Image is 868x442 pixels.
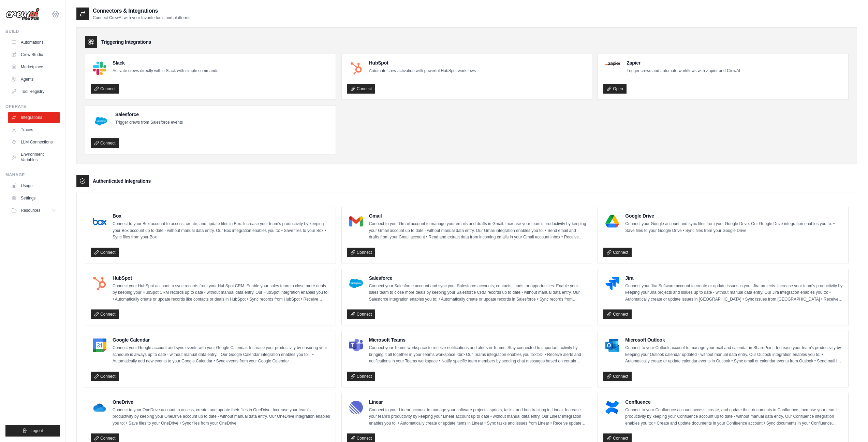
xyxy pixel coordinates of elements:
[91,248,119,257] a: Connect
[369,59,476,66] h4: HubSpot
[625,407,843,427] p: Connect to your Confluence account access, create, and update their documents in Confluence. Incr...
[93,7,190,15] h2: Connectors & Integrations
[349,215,363,228] img: Gmail Logo
[91,372,119,381] a: Connect
[113,336,330,343] h4: Google Calendar
[627,59,740,66] h4: Zapier
[8,112,60,123] a: Integrations
[113,275,330,281] h4: HubSpot
[625,275,843,281] h4: Jira
[5,425,60,437] button: Logout
[113,283,330,303] p: Connect your HubSpot account to sync records from your HubSpot CRM. Enable your sales team to clo...
[369,345,587,365] p: Connect your Teams workspace to receive notifications and alerts in Teams. Stay connected to impo...
[91,309,119,319] a: Connect
[349,277,363,290] img: Salesforce Logo
[369,68,476,74] p: Automate crew activation with powerful HubSpot workflows
[369,212,587,219] h4: Gmail
[113,345,330,365] p: Connect your Google account and sync events with your Google Calendar. Increase your productivity...
[93,15,190,20] p: Connect CrewAI with your favorite tools and platforms
[369,407,587,427] p: Connect to your Linear account to manage your software projects, sprints, tasks, and bug tracking...
[349,61,363,75] img: HubSpot Logo
[603,309,632,319] a: Connect
[347,84,376,94] a: Connect
[625,345,843,365] p: Connect to your Outlook account to manage your mail and calendar in SharePoint. Increase your tea...
[93,401,106,414] img: OneDrive Logo
[8,61,60,72] a: Marketplace
[8,49,60,60] a: Crew Studio
[5,29,60,34] div: Build
[627,68,740,74] p: Trigger crews and automate workflows with Zapier and CrewAI
[625,399,843,405] h4: Confluence
[8,74,60,85] a: Agents
[30,428,43,433] span: Logout
[625,336,843,343] h4: Microsoft Outlook
[347,309,376,319] a: Connect
[625,283,843,303] p: Connect your Jira Software account to create or update issues in your Jira projects. Increase you...
[605,277,619,290] img: Jira Logo
[5,104,60,109] div: Operate
[605,339,619,352] img: Microsoft Outlook Logo
[8,205,60,216] button: Resources
[369,275,587,281] h4: Salesforce
[5,8,40,21] img: Logo
[8,37,60,48] a: Automations
[347,372,376,381] a: Connect
[93,113,109,129] img: Salesforce Logo
[625,221,843,234] p: Connect your Google account and sync files from your Google Drive. Our Google Drive integration e...
[603,248,632,257] a: Connect
[369,336,587,343] h4: Microsoft Teams
[91,84,119,94] a: Connect
[625,212,843,219] h4: Google Drive
[603,84,626,94] a: Open
[115,119,183,126] p: Trigger crews from Salesforce events
[605,401,619,414] img: Confluence Logo
[8,86,60,97] a: Tool Registry
[369,221,587,241] p: Connect to your Gmail account to manage your emails and drafts in Gmail. Increase your team’s pro...
[93,178,151,184] h3: Authenticated Integrations
[605,61,620,66] img: Zapier Logo
[8,124,60,135] a: Traces
[93,215,106,228] img: Box Logo
[369,283,587,303] p: Connect your Salesforce account and sync your Salesforce accounts, contacts, leads, or opportunit...
[101,39,151,45] h3: Triggering Integrations
[93,339,106,352] img: Google Calendar Logo
[8,149,60,165] a: Environment Variables
[8,137,60,148] a: LLM Connections
[113,221,330,241] p: Connect to your Box account to access, create, and update files in Box. Increase your team’s prod...
[113,399,330,405] h4: OneDrive
[93,61,106,75] img: Slack Logo
[113,212,330,219] h4: Box
[21,208,40,213] span: Resources
[115,111,183,118] h4: Salesforce
[113,68,218,74] p: Activate crews directly within Slack with simple commands
[8,180,60,191] a: Usage
[605,215,619,228] img: Google Drive Logo
[8,193,60,204] a: Settings
[93,277,106,290] img: HubSpot Logo
[603,372,632,381] a: Connect
[369,399,587,405] h4: Linear
[347,248,376,257] a: Connect
[91,138,119,148] a: Connect
[349,401,363,414] img: Linear Logo
[113,59,218,66] h4: Slack
[113,407,330,427] p: Connect to your OneDrive account to access, create, and update their files in OneDrive. Increase ...
[5,172,60,178] div: Manage
[349,339,363,352] img: Microsoft Teams Logo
